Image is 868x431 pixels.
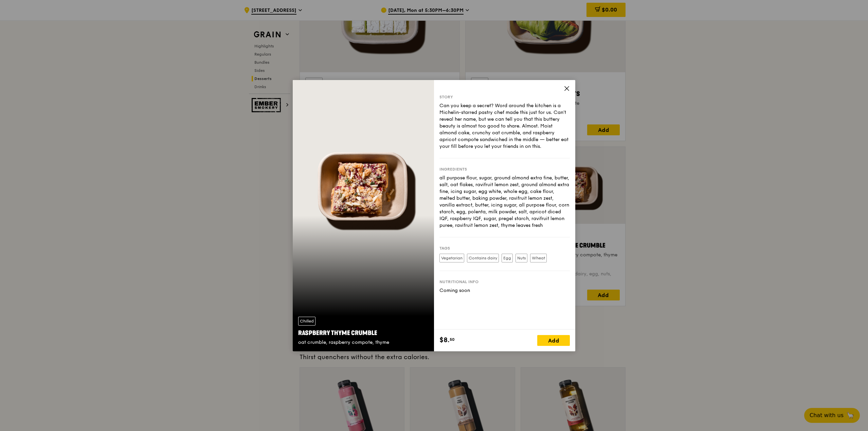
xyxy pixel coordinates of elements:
[439,287,570,294] div: Coming soon
[439,279,570,285] div: Nutritional info
[298,328,429,338] div: Raspberry Thyme Crumble
[439,254,464,262] label: Vegetarian
[439,246,570,251] div: Tags
[439,166,570,172] div: Ingredients
[439,102,570,150] div: Can you keep a secret? Word around the kitchen is a Michelin-starred pastry chef made this just f...
[530,254,547,262] label: Wheat
[537,335,570,346] div: Add
[467,254,499,262] label: Contains dairy
[298,339,429,346] div: oat crumble, raspberry compote, thyme
[439,94,570,100] div: Story
[516,254,527,262] label: Nuts
[298,317,315,326] div: Chilled
[439,175,570,229] div: all purpose flour, sugar, ground almond extra fine, butter, salt, oat flakes, ravifruit lemon zes...
[439,335,450,345] span: $8.
[502,254,513,262] label: Egg
[450,337,455,342] span: 50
